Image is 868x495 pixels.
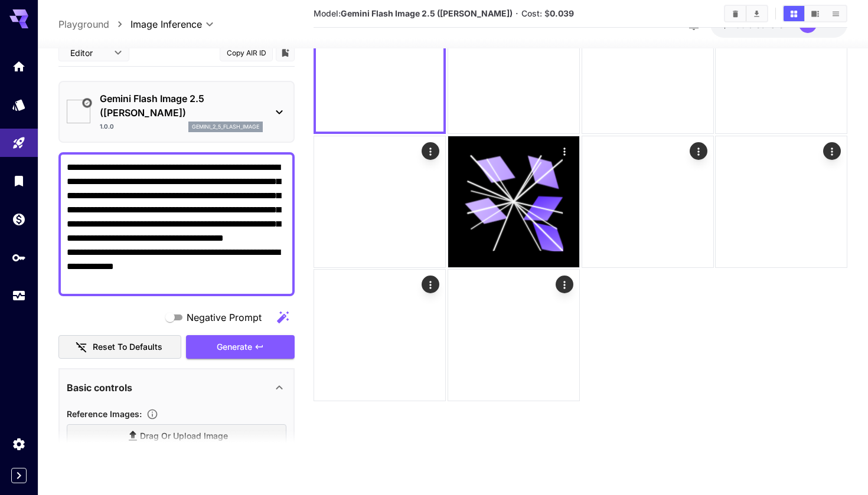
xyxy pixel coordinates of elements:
[220,44,273,61] button: Copy AIR ID
[555,276,573,293] div: Actions
[689,142,707,160] div: Actions
[12,289,26,303] div: Usage
[825,6,846,21] button: Show media in list view
[12,136,26,150] div: Playground
[100,122,114,131] p: 1.0.0
[67,380,132,394] p: Basic controls
[515,6,518,21] p: ·
[550,8,574,18] b: 0.039
[823,142,841,160] div: Actions
[67,87,286,137] div: Verified workingGemini Flash Image 2.5 ([PERSON_NAME])1.0.0gemini_2_5_flash_image
[12,212,26,227] div: Wallet
[58,17,109,31] a: Playground
[83,99,92,108] button: Verified working
[12,250,26,265] div: API Keys
[192,123,259,131] p: gemini_2_5_flash_image
[70,47,107,59] span: Editor
[130,17,202,31] span: Image Inference
[724,5,768,22] div: Clear AllDownload All
[12,173,26,188] div: Library
[280,45,291,60] button: Add to library
[67,408,142,418] span: Reference Images :
[805,6,825,21] button: Show media in video view
[12,95,26,110] div: Models
[521,8,574,18] span: Cost: $
[725,6,746,21] button: Clear All
[187,310,262,324] span: Negative Prompt
[67,373,286,401] div: Basic controls
[748,19,789,29] span: credits left
[217,340,252,355] span: Generate
[422,276,439,293] div: Actions
[782,5,847,22] div: Show media in grid viewShow media in video viewShow media in list view
[341,8,513,18] b: Gemini Flash Image 2.5 ([PERSON_NAME])
[722,19,748,29] span: $2.00
[140,429,228,444] span: Drag or upload image
[12,437,26,451] div: Settings
[422,142,439,160] div: Actions
[186,335,295,359] button: Generate
[67,424,286,448] label: Drag or upload image
[12,59,26,74] div: Home
[11,468,27,483] button: Expand sidebar
[142,408,163,420] button: Upload a reference image to guide the result. This is needed for Image-to-Image or Inpainting. Su...
[58,17,130,31] nav: breadcrumb
[100,91,263,120] p: Gemini Flash Image 2.5 ([PERSON_NAME])
[58,335,181,359] button: Reset to defaults
[746,6,767,21] button: Download All
[555,142,573,160] div: Actions
[784,6,804,21] button: Show media in grid view
[314,8,513,18] span: Model:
